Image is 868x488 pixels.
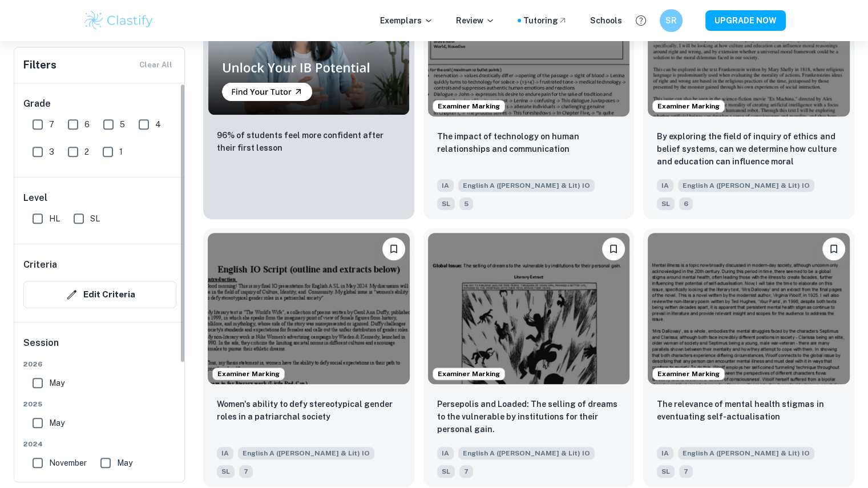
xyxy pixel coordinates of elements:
span: SL [217,465,235,478]
button: Bookmark [602,237,625,260]
h6: Filters [23,57,56,73]
span: 5 [120,118,125,131]
span: 2025 [23,399,176,409]
span: IA [437,179,454,192]
span: English A ([PERSON_NAME] & Lit) IO [458,447,595,459]
img: English A (Lang & Lit) IO IA example thumbnail: Persepolis and Loaded: The selling of dr [428,233,630,384]
span: English A ([PERSON_NAME] & Lit) IO [238,447,374,459]
a: Schools [590,14,622,27]
h6: Session [23,336,176,359]
span: 2 [84,146,89,158]
p: 96% of students feel more confident after their first lesson [217,129,401,154]
span: Examiner Marking [653,101,724,111]
span: Examiner Marking [433,369,504,379]
span: Examiner Marking [653,369,724,379]
p: Review [456,14,495,27]
img: Clastify logo [83,9,155,32]
a: Tutoring [523,14,567,27]
h6: Grade [23,97,176,111]
p: The impact of technology on human relationships and communication [437,130,621,155]
span: SL [90,212,100,225]
span: 4 [155,118,161,131]
span: IA [657,447,673,459]
span: English A ([PERSON_NAME] & Lit) IO [458,179,595,192]
a: Examiner MarkingBookmarkPersepolis and Loaded: The selling of dreams to the vulnerable by institu... [423,228,635,487]
span: May [49,417,64,429]
span: 5 [459,197,473,210]
p: Women's ability to defy stereotypical gender roles in a patriarchal society [217,398,401,423]
button: SR [660,9,683,32]
span: SL [437,465,455,478]
span: SL [437,197,455,210]
span: English A ([PERSON_NAME] & Lit) IO [678,179,814,192]
span: 2024 [23,439,176,449]
span: Examiner Marking [433,101,504,111]
span: Examiner Marking [213,369,284,379]
span: SL [657,197,675,210]
h6: Level [23,191,176,205]
button: Bookmark [822,237,845,260]
span: 7 [679,465,693,478]
button: UPGRADE NOW [705,10,786,31]
span: May [49,377,64,389]
h6: Criteria [23,258,57,272]
img: English A (Lang & Lit) IO IA example thumbnail: The relevance of mental health stigmas i [648,233,850,384]
span: IA [657,179,673,192]
button: Bookmark [382,237,405,260]
p: The relevance of mental health stigmas in eventuating self-actualisation [657,398,841,423]
span: 7 [239,465,253,478]
span: 1 [119,146,123,158]
p: By exploring the field of inquiry of ethics and belief systems, can we determine how culture and ... [657,130,841,169]
p: Persepolis and Loaded: The selling of dreams to the vulnerable by institutions for their personal... [437,398,621,435]
span: English A ([PERSON_NAME] & Lit) IO [678,447,814,459]
span: SL [657,465,675,478]
span: 6 [84,118,90,131]
span: 6 [679,197,693,210]
img: English A (Lang & Lit) IO IA example thumbnail: Women's ability to defy stereotypical ge [208,233,410,384]
span: 7 [459,465,473,478]
span: 2026 [23,359,176,369]
span: HL [49,212,60,225]
p: Exemplars [380,14,433,27]
span: May [117,457,132,469]
a: Examiner MarkingBookmarkWomen's ability to defy stereotypical gender roles in a patriarchal socie... [203,228,414,487]
span: IA [437,447,454,459]
button: Help and Feedback [631,11,651,30]
span: November [49,457,87,469]
a: Examiner MarkingBookmarkThe relevance of mental health stigmas in eventuating self-actualisationI... [643,228,854,487]
span: 7 [49,118,54,131]
span: IA [217,447,233,459]
button: Edit Criteria [23,281,176,308]
span: 3 [49,146,54,158]
h6: SR [664,14,677,27]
